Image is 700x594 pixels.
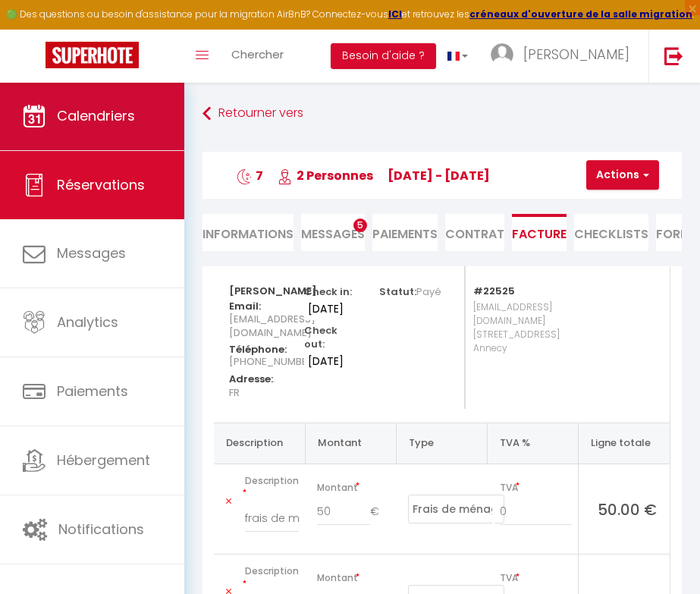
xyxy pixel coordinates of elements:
span: 5 [353,218,367,232]
span: Paiements [57,382,128,401]
span: Calendriers [57,106,135,125]
strong: Email: [229,299,261,313]
li: Informations [202,214,293,251]
span: [PERSON_NAME] [523,45,629,64]
span: [PHONE_NUMBER] [229,350,318,372]
span: TVA [500,567,573,589]
li: Contrat [445,214,504,251]
a: Chercher [220,30,295,83]
a: Retourner vers [202,100,682,127]
p: [EMAIL_ADDRESS][DOMAIN_NAME] [STREET_ADDRESS] Annecy [473,297,614,386]
span: [EMAIL_ADDRESS][DOMAIN_NAME] [229,308,315,344]
span: 7 [237,167,263,184]
a: ... [PERSON_NAME] [479,30,648,83]
span: Analytics [57,313,118,332]
li: Paiements [372,214,438,251]
p: Check out: [304,320,359,351]
th: Description [214,423,305,464]
span: Description [245,470,299,505]
th: Montant [305,423,396,464]
span: 2 Personnes [278,167,373,184]
button: Actions [586,160,659,190]
span: [DATE] - [DATE] [388,167,490,184]
th: Type [396,423,487,464]
th: Ligne totale [579,423,670,464]
strong: [PERSON_NAME] [229,284,317,298]
span: Hébergement [57,451,150,470]
img: Super Booking [46,42,139,68]
a: ICI [388,8,402,20]
span: TVA [500,477,573,498]
li: Facture [512,214,567,251]
button: Besoin d'aide ? [331,43,436,69]
span: Réservations [57,175,145,194]
span: . FR [229,368,275,404]
span: Chercher [231,46,284,62]
span: Messages [57,244,126,262]
a: créneaux d'ouverture de la salle migration [469,8,692,20]
strong: Téléphone: [229,342,287,357]
p: Statut: [379,281,441,299]
span: Montant [317,477,390,498]
span: 50.00 € [591,498,664,520]
img: logout [664,46,683,65]
p: Check in: [304,281,352,299]
span: € [370,498,390,526]
li: CHECKLISTS [574,214,648,251]
img: ... [491,43,513,66]
span: Montant [317,567,390,589]
strong: Adresse: [229,372,273,386]
span: Notifications [58,520,144,539]
button: Ouvrir le widget de chat LiveChat [12,6,58,52]
span: Messages [301,225,365,243]
th: TVA % [488,423,579,464]
span: Payé [416,284,441,299]
strong: #22525 [473,284,515,298]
